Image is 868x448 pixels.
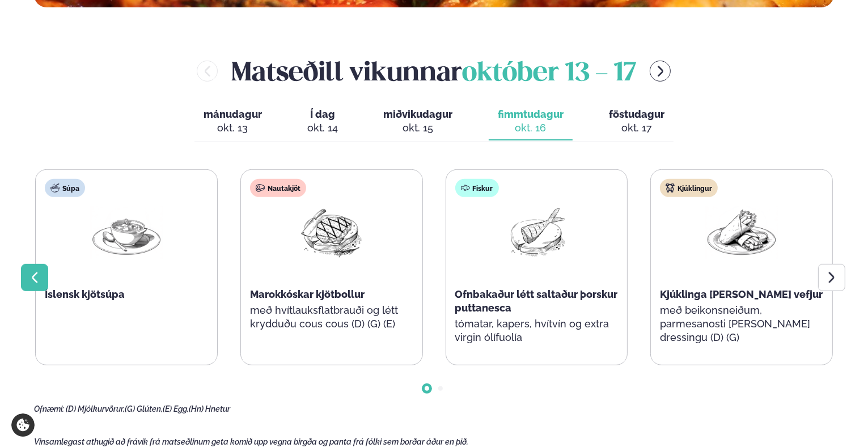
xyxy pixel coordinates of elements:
span: Kjúklinga [PERSON_NAME] vefjur [660,288,823,300]
a: Cookie settings [11,413,35,437]
button: mánudagur okt. 13 [194,103,271,140]
img: Soup.png [90,206,163,259]
p: tómatar, kapers, hvítvín og extra virgin ólífuolía [455,317,619,344]
div: Nautakjöt [250,179,306,197]
img: soup.svg [50,184,60,193]
div: okt. 16 [498,121,564,135]
div: okt. 15 [383,121,452,135]
img: fish.svg [461,184,470,193]
button: fimmtudagur okt. 16 [489,103,573,140]
img: Beef-Meat.png [295,206,368,258]
div: Fiskur [455,179,499,197]
span: Marokkóskar kjötbollur [250,288,365,300]
button: menu-btn-left [197,61,218,82]
button: föstudagur okt. 17 [600,103,674,140]
img: Wraps.png [705,206,778,259]
span: mánudagur [204,108,262,120]
img: Fish.png [500,206,573,258]
span: (D) Mjólkurvörur, [66,404,125,413]
span: Go to slide 2 [438,386,443,391]
button: menu-btn-right [650,61,671,82]
div: okt. 14 [307,121,338,135]
button: miðvikudagur okt. 15 [374,103,461,140]
h2: Matseðill vikunnar [231,53,636,89]
span: (E) Egg, [163,404,189,413]
div: okt. 13 [204,121,262,135]
span: (Hn) Hnetur [189,404,230,413]
p: með beikonsneiðum, parmesanosti [PERSON_NAME] dressingu (D) (G) [660,304,823,344]
span: fimmtudagur [498,108,564,120]
div: okt. 17 [609,121,664,135]
span: Go to slide 1 [425,386,429,391]
p: með hvítlauksflatbrauði og létt krydduðu cous cous (D) (G) (E) [250,304,413,331]
img: chicken.svg [666,184,675,193]
span: Íslensk kjötsúpa [45,288,125,300]
span: október 13 - 17 [462,61,636,86]
button: Í dag okt. 14 [298,103,347,140]
div: Súpa [45,179,85,197]
span: (G) Glúten, [125,404,163,413]
span: Ofnbakaður létt saltaður þorskur puttanesca [455,288,618,314]
span: Ofnæmi: [34,404,64,413]
span: miðvikudagur [383,108,452,120]
span: Í dag [307,108,338,121]
span: Vinsamlegast athugið að frávik frá matseðlinum geta komið upp vegna birgða og panta frá fólki sem... [34,437,468,446]
span: föstudagur [609,108,664,120]
img: beef.svg [256,184,265,193]
div: Kjúklingur [660,179,718,197]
